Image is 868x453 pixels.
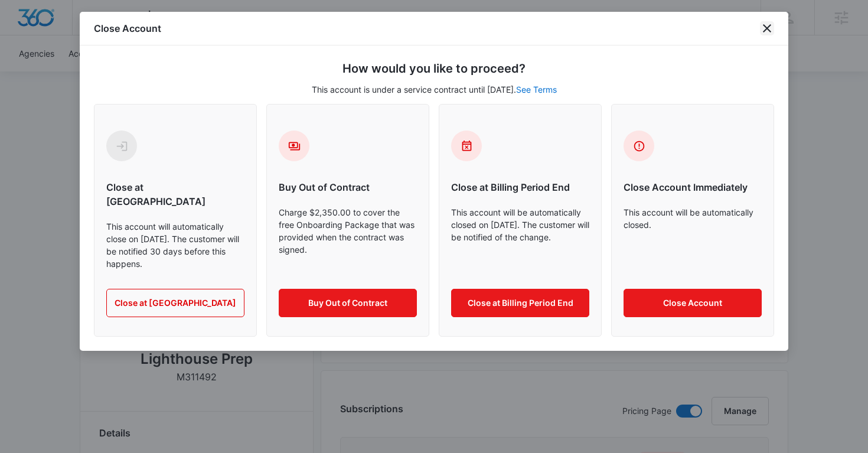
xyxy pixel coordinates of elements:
[94,83,774,96] p: This account is under a service contract until [DATE].
[624,206,762,270] p: This account will be automatically closed.
[279,180,417,194] h6: Buy Out of Contract
[106,180,244,208] h6: Close at [GEOGRAPHIC_DATA]
[106,289,244,317] button: Close at [GEOGRAPHIC_DATA]
[451,180,589,194] h6: Close at Billing Period End
[760,21,774,35] button: close
[451,206,589,270] p: This account will be automatically closed on [DATE]. The customer will be notified of the change.
[279,206,417,270] p: Charge $2,350.00 to cover the free Onboarding Package that was provided when the contract was sig...
[106,220,244,270] p: This account will automatically close on [DATE]. The customer will be notified 30 days before thi...
[94,21,161,35] h1: Close Account
[624,180,762,194] h6: Close Account Immediately
[279,289,417,317] button: Buy Out of Contract
[624,289,762,317] button: Close Account
[451,289,589,317] button: Close at Billing Period End
[94,60,774,77] h5: How would you like to proceed?
[516,84,557,94] a: See Terms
